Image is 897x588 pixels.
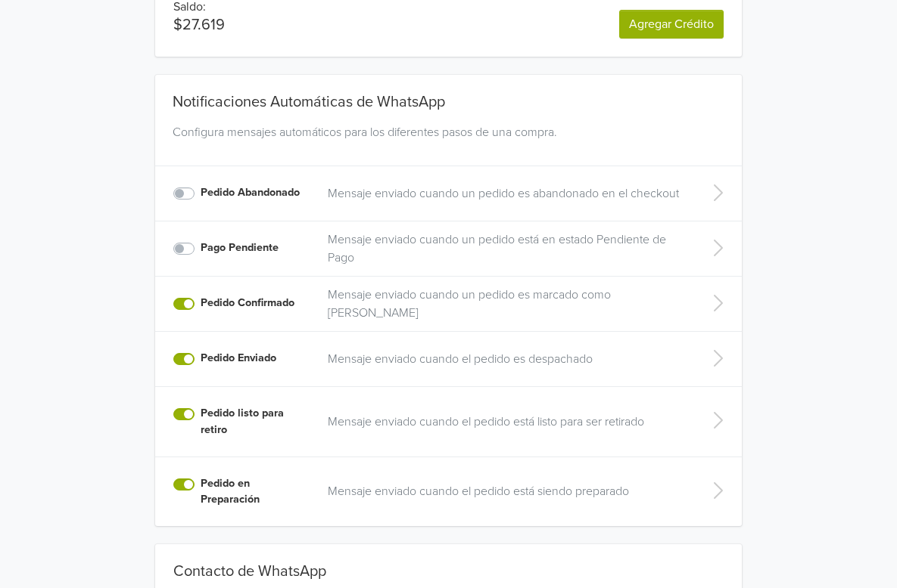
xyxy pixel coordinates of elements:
a: Mensaje enviado cuando un pedido está en estado Pendiente de Pago [328,231,684,267]
div: Configura mensajes automáticos para los diferentes pasos de una compra. [167,123,730,159]
label: Pedido en Preparación [201,475,310,508]
a: Mensaje enviado cuando el pedido está listo para ser retirado [328,413,684,431]
a: Mensaje enviado cuando el pedido está siendo preparado [328,482,684,500]
p: $27.619 [173,16,225,34]
a: Mensaje enviado cuando un pedido es marcado como [PERSON_NAME] [328,286,684,322]
label: Pedido Enviado [201,350,276,367]
label: Pago Pendiente [201,240,279,256]
a: Mensaje enviado cuando el pedido es despachado [328,350,684,368]
a: Mensaje enviado cuando un pedido es abandonado en el checkout [328,184,684,203]
a: Agregar Crédito [619,10,724,39]
label: Pedido Confirmado [201,295,294,311]
label: Pedido listo para retiro [201,405,310,438]
div: Notificaciones Automáticas de WhatsApp [167,75,730,117]
div: Contacto de WhatsApp [173,562,724,586]
label: Pedido Abandonado [201,184,300,201]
